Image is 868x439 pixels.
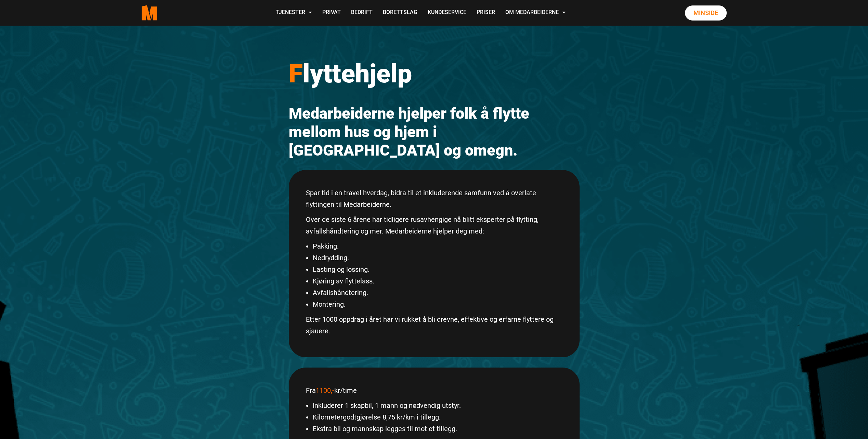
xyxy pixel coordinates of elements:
a: Om Medarbeiderne [500,1,571,25]
p: Fra kr/time [306,385,562,396]
li: Ekstra bil og mannskap legges til mot et tillegg. [313,423,562,435]
p: Spar tid i en travel hverdag, bidra til et inkluderende samfunn ved å overlate flyttingen til Med... [306,187,562,210]
span: F [289,58,303,89]
li: Pakking. [313,240,562,252]
a: Bedrift [346,1,378,25]
a: Privat [317,1,346,25]
li: Kilometergodtgjørelse 8,75 kr/km i tillegg. [313,411,562,423]
li: Lasting og lossing. [313,264,562,275]
li: Montering. [313,298,562,310]
p: Etter 1000 oppdrag i året har vi rukket å bli drevne, effektive og erfarne flyttere og sjauere. [306,314,562,337]
a: Borettslag [378,1,423,25]
a: Priser [471,1,500,25]
li: Avfallshåndtering. [313,287,562,298]
h1: lyttehjelp [289,58,580,89]
a: Kundeservice [423,1,471,25]
li: Nedrydding. [313,252,562,264]
a: Tjenester [271,1,317,25]
h2: Medarbeiderne hjelper folk å flytte mellom hus og hjem i [GEOGRAPHIC_DATA] og omegn. [289,104,580,160]
a: Minside [685,5,727,21]
p: Over de siste 6 årene har tidligere rusavhengige nå blitt eksperter på flytting, avfallshåndterin... [306,214,562,237]
li: Inkluderer 1 skapbil, 1 mann og nødvendig utstyr. [313,400,562,411]
span: 1100,- [316,386,334,395]
li: Kjøring av flyttelass. [313,275,562,287]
